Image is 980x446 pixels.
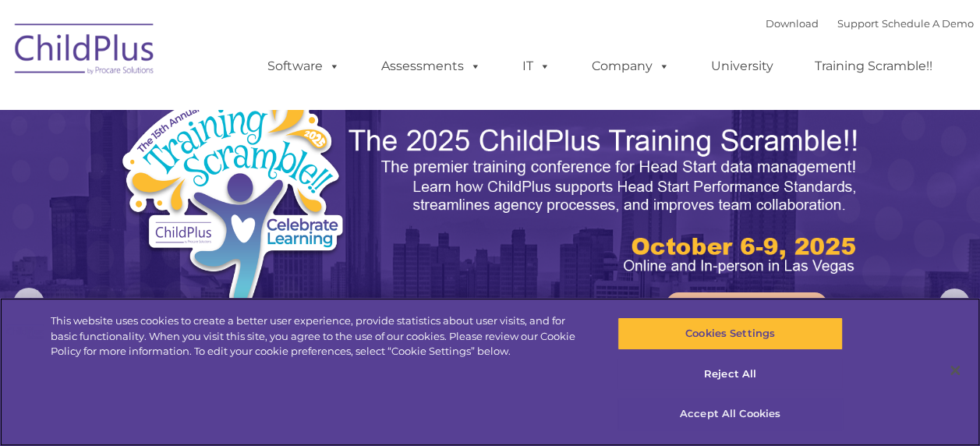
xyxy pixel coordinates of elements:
[7,12,163,90] img: ChildPlus by Procare Solutions
[766,17,819,30] a: Download
[837,17,879,30] a: Support
[938,353,972,388] button: Close
[576,51,685,82] a: Company
[51,313,588,359] div: This website uses cookies to create a better user experience, provide statistics about user visit...
[799,51,948,82] a: Training Scramble!!
[882,17,974,30] a: Schedule A Demo
[617,317,843,350] button: Cookies Settings
[507,51,566,82] a: IT
[617,398,843,430] button: Accept All Cookies
[695,51,789,82] a: University
[217,103,264,115] span: Last name
[666,292,827,336] a: Learn More
[766,17,974,30] font: |
[252,51,356,82] a: Software
[617,358,843,391] button: Reject All
[366,51,497,82] a: Assessments
[217,167,283,179] span: Phone number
